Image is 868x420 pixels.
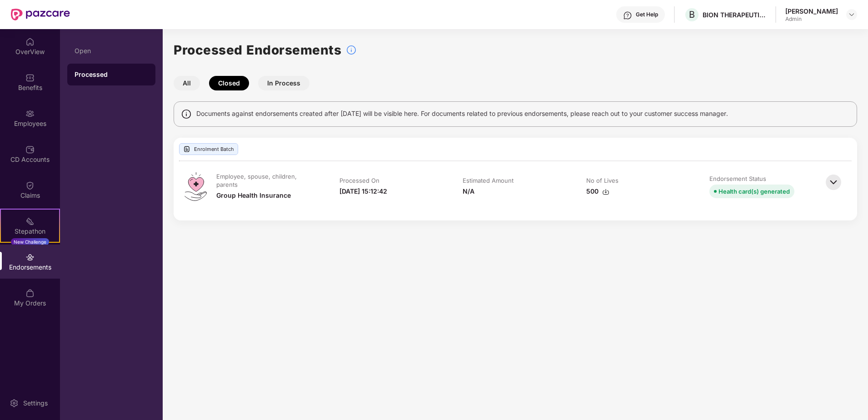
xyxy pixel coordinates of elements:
button: Closed [209,76,249,90]
img: svg+xml;base64,PHN2ZyBpZD0iTXlfT3JkZXJzIiBkYXRhLW5hbWU9Ik15IE9yZGVycyIgeG1sbnM9Imh0dHA6Ly93d3cudz... [25,289,35,298]
img: svg+xml;base64,PHN2ZyBpZD0iSG9tZSIgeG1sbnM9Imh0dHA6Ly93d3cudzMub3JnLzIwMDAvc3ZnIiB3aWR0aD0iMjAiIG... [25,37,35,46]
img: svg+xml;base64,PHN2ZyBpZD0iRG93bmxvYWQtMzJ4MzIiIHhtbG5zPSJodHRwOi8vd3d3LnczLm9yZy8yMDAwL3N2ZyIgd2... [602,188,609,195]
img: svg+xml;base64,PHN2ZyB4bWxucz0iaHR0cDovL3d3dy53My5vcmcvMjAwMC9zdmciIHdpZHRoPSIyMSIgaGVpZ2h0PSIyMC... [25,217,35,226]
img: svg+xml;base64,PHN2ZyBpZD0iQ2xhaW0iIHhtbG5zPSJodHRwOi8vd3d3LnczLm9yZy8yMDAwL3N2ZyIgd2lkdGg9IjIwIi... [25,181,35,190]
img: svg+xml;base64,PHN2ZyBpZD0iQ0RfQWNjb3VudHMiIGRhdGEtbmFtZT0iQ0QgQWNjb3VudHMiIHhtbG5zPSJodHRwOi8vd3... [25,145,35,154]
div: Processed [75,70,148,79]
button: In Process [258,76,309,90]
button: All [174,76,200,90]
img: svg+xml;base64,PHN2ZyBpZD0iRW1wbG95ZWVzIiB4bWxucz0iaHR0cDovL3d3dy53My5vcmcvMjAwMC9zdmciIHdpZHRoPS... [25,109,35,118]
img: svg+xml;base64,PHN2ZyBpZD0iRW5kb3JzZW1lbnRzIiB4bWxucz0iaHR0cDovL3d3dy53My5vcmcvMjAwMC9zdmciIHdpZH... [25,253,35,262]
div: Admin [785,15,838,23]
div: Settings [20,399,50,408]
div: Endorsement Status [709,175,766,183]
img: New Pazcare Logo [11,9,70,20]
div: [DATE] 15:12:42 [339,186,387,196]
div: No of Lives [586,176,619,185]
div: 500 [586,186,609,196]
h1: Processed Endorsements [174,40,341,60]
div: Get Help [636,11,658,18]
div: New Challenge [11,238,49,245]
img: svg+xml;base64,PHN2ZyBpZD0iQmVuZWZpdHMiIHhtbG5zPSJodHRwOi8vd3d3LnczLm9yZy8yMDAwL3N2ZyIgd2lkdGg9Ij... [25,73,35,82]
div: BION THERAPEUTICS ([GEOGRAPHIC_DATA]) PRIVATE LIMITED [703,10,766,19]
img: svg+xml;base64,PHN2ZyB4bWxucz0iaHR0cDovL3d3dy53My5vcmcvMjAwMC9zdmciIHdpZHRoPSI0OS4zMiIgaGVpZ2h0PS... [185,172,207,201]
div: Stepathon [1,227,59,236]
div: N/A [463,186,474,196]
div: Enrolment Batch [179,143,238,155]
div: Processed On [339,176,379,185]
div: Estimated Amount [463,176,514,185]
img: svg+xml;base64,PHN2ZyBpZD0iSGVscC0zMngzMiIgeG1sbnM9Imh0dHA6Ly93d3cudzMub3JnLzIwMDAvc3ZnIiB3aWR0aD... [623,11,632,20]
img: svg+xml;base64,PHN2ZyBpZD0iQmFjay0zMngzMiIgeG1sbnM9Imh0dHA6Ly93d3cudzMub3JnLzIwMDAvc3ZnIiB3aWR0aD... [823,172,843,192]
img: svg+xml;base64,PHN2ZyBpZD0iU2V0dGluZy0yMHgyMCIgeG1sbnM9Imh0dHA6Ly93d3cudzMub3JnLzIwMDAvc3ZnIiB3aW... [10,399,19,408]
div: Group Health Insurance [216,190,291,200]
div: Health card(s) generated [718,186,790,196]
img: svg+xml;base64,PHN2ZyBpZD0iRHJvcGRvd24tMzJ4MzIiIHhtbG5zPSJodHRwOi8vd3d3LnczLm9yZy8yMDAwL3N2ZyIgd2... [848,11,855,18]
div: Open [75,47,148,55]
img: svg+xml;base64,PHN2ZyBpZD0iSW5mbyIgeG1sbnM9Imh0dHA6Ly93d3cudzMub3JnLzIwMDAvc3ZnIiB3aWR0aD0iMTQiIG... [181,109,192,120]
div: Employee, spouse, children, parents [216,172,319,189]
span: Documents against endorsements created after [DATE] will be visible here. For documents related t... [196,109,728,119]
span: B [689,9,695,20]
img: svg+xml;base64,PHN2ZyBpZD0iSW5mb18tXzMyeDMyIiBkYXRhLW5hbWU9IkluZm8gLSAzMngzMiIgeG1sbnM9Imh0dHA6Ly... [346,45,357,55]
img: svg+xml;base64,PHN2ZyBpZD0iVXBsb2FkX0xvZ3MiIGRhdGEtbmFtZT0iVXBsb2FkIExvZ3MiIHhtbG5zPSJodHRwOi8vd3... [183,145,190,153]
div: [PERSON_NAME] [785,7,838,15]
